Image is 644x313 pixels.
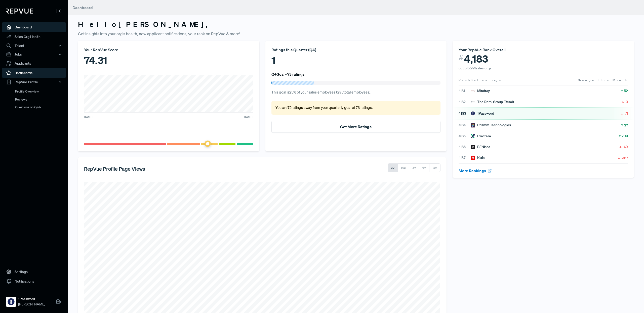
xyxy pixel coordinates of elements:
a: Sales Org Health [2,32,66,41]
img: BENlabs [471,145,475,149]
button: 7D [388,163,398,172]
span: Change this Month [578,78,628,82]
span: 4184 [459,122,471,128]
span: Dashboard [72,5,93,10]
span: 4187 [459,155,471,160]
span: out of 5,991 sales orgs [459,66,492,70]
button: Get More Ratings [271,121,441,133]
button: 30D [397,163,409,172]
h5: RepVue Profile Page Views [84,166,145,172]
span: 209 [622,133,628,139]
a: Profile Overview [9,87,73,96]
div: BENlabs [471,144,490,150]
img: 1Password [471,111,475,116]
span: 4181 [459,88,471,94]
span: 52 [624,88,628,93]
button: 12M [429,163,440,172]
h3: Hello [PERSON_NAME] , [78,20,634,29]
span: Sales orgs [471,78,502,82]
button: Talent [2,41,66,50]
div: 1Password [471,111,494,116]
span: Rank [459,78,471,82]
a: 1Password1Password[PERSON_NAME] [2,290,66,309]
span: [PERSON_NAME] [18,302,45,307]
div: Your RepVue Score [84,47,253,53]
a: Applicants [2,59,66,68]
a: Settings [2,267,66,277]
p: You are 72 ratings away from your quarterly goal of 73 ratings . [275,105,437,111]
span: 4186 [459,144,471,150]
a: Questions on Q&A [9,103,73,111]
a: Dashboard [2,22,66,32]
img: Mindray [471,89,475,93]
h6: Q4 Goal - 73 ratings [271,72,305,76]
a: Notifications [2,277,66,286]
span: 4182 [459,99,471,105]
p: This goal is 25 % of your sales employees ( 295 total employees). [271,90,441,95]
a: More Rankings [459,168,492,173]
div: Kixie [471,155,485,160]
img: RepVue [6,9,33,14]
span: -71 [624,111,628,116]
span: Your RepVue Rank Overall [459,47,506,52]
div: Ratings this Quarter ( Q4 ) [271,47,441,53]
div: 74.31 [84,53,253,68]
img: Kixie [471,156,475,160]
span: -3 [625,99,628,104]
img: Exactera [471,134,475,138]
div: The Remi Group (Remi) [471,99,514,105]
button: 6M [419,163,429,172]
span: 37 [624,123,628,128]
strong: 1Password [18,296,45,302]
p: Get insights into your org's health, new applicant notifications, your rank on RepVue & more! [78,31,634,37]
img: The Remi Group (Remi) [471,100,475,104]
div: Exactera [471,133,491,139]
button: Jobs [2,50,66,59]
span: 4185 [459,133,471,139]
img: 1Password [7,298,15,306]
span: -387 [621,155,628,160]
span: [DATE] [244,115,253,119]
div: Prismm Technologies [471,122,511,128]
span: [DATE] [84,115,93,119]
span: 4,183 [464,53,488,65]
div: Mindray [471,88,490,94]
span: -40 [622,144,628,149]
a: Battlecards [2,68,66,78]
span: # [459,53,463,63]
button: RepVue Profile [2,78,66,86]
button: 3M [409,163,419,172]
img: Prismm Technologies [471,123,475,127]
a: Reviews [9,96,73,104]
span: 4183 [459,111,471,116]
div: 1 [271,53,441,68]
